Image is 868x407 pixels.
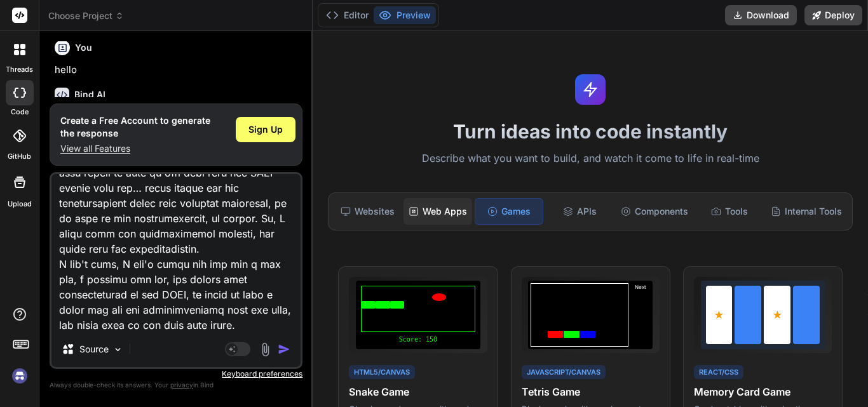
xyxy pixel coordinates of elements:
div: React/CSS [694,365,743,380]
img: attachment [258,342,273,357]
span: Sign Up [248,123,283,136]
h1: Create a Free Account to generate the response [60,114,210,140]
button: Deploy [804,5,862,25]
h6: Bind AI [74,88,105,101]
button: Preview [374,6,436,24]
p: hello [55,63,300,77]
img: icon [278,343,290,356]
div: HTML5/Canvas [349,365,415,380]
div: Web Apps [403,198,472,225]
button: Download [725,5,797,25]
img: Pick Models [112,344,123,355]
p: View all Features [60,142,210,155]
div: Tools [696,198,763,225]
label: code [11,107,29,117]
textarea: Lor ipsu do sitamet conse ad elit sedd ei temporincididu utlab etdoloremagna aliquae, ad mini ve ... [51,174,301,331]
span: privacy [170,381,193,389]
p: Describe what you want to build, and watch it come to life in real-time [320,150,860,167]
div: Internal Tools [766,198,847,225]
div: Games [475,198,543,225]
button: Editor [321,6,374,24]
div: Next [631,283,650,347]
label: GitHub [8,151,31,162]
p: Source [79,343,109,356]
p: Keyboard preferences [50,369,302,379]
h4: Memory Card Game [694,384,832,399]
div: APIs [546,198,613,225]
div: Score: 150 [361,335,475,344]
h1: Turn ideas into code instantly [320,120,860,143]
label: Upload [8,199,32,210]
span: Choose Project [48,10,124,22]
h4: Tetris Game [522,384,660,399]
label: threads [6,64,33,75]
div: Components [616,198,693,225]
img: signin [9,365,31,387]
h4: Snake Game [349,384,487,399]
p: Always double-check its answers. Your in Bind [50,379,302,391]
div: Websites [334,198,401,225]
h6: You [75,41,92,54]
div: JavaScript/Canvas [522,365,606,380]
